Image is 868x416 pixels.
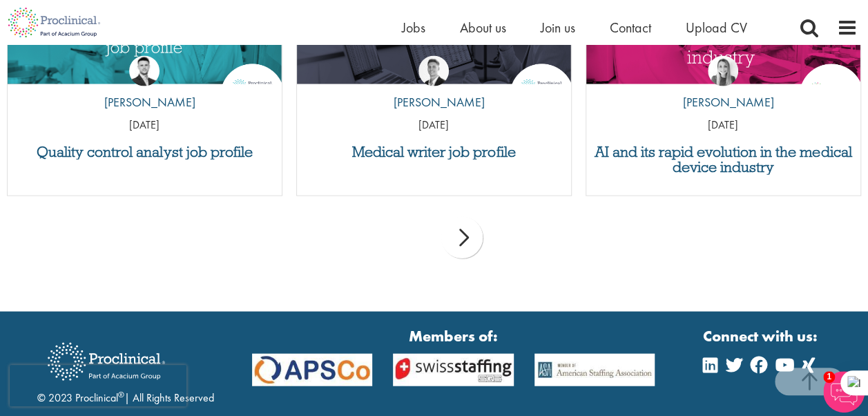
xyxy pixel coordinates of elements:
[383,93,485,111] p: [PERSON_NAME]
[402,19,425,37] a: Jobs
[610,19,651,37] a: Contact
[823,371,835,383] span: 1
[541,19,575,37] a: Join us
[441,217,483,258] div: next
[10,365,186,406] iframe: reCAPTCHA
[297,117,571,133] p: [DATE]
[823,371,865,413] img: Chatbot
[8,117,282,133] p: [DATE]
[460,19,506,37] a: About us
[242,354,383,386] img: APSCo
[37,332,214,406] div: © 2023 Proclinical | All Rights Reserved
[94,56,195,118] a: Joshua Godden [PERSON_NAME]
[94,93,195,111] p: [PERSON_NAME]
[686,19,747,37] a: Upload CV
[673,93,774,111] p: [PERSON_NAME]
[586,117,860,133] p: [DATE]
[15,144,275,160] a: Quality control analyst job profile
[252,325,655,347] strong: Members of:
[383,56,485,118] a: George Watson [PERSON_NAME]
[524,354,665,386] img: APSCo
[703,325,820,347] strong: Connect with us:
[708,56,738,86] img: Hannah Burke
[593,144,853,175] a: AI and its rapid evolution in the medical device industry
[129,56,160,86] img: Joshua Godden
[37,333,175,390] img: Proclinical Recruitment
[304,144,564,160] a: Medical writer job profile
[673,56,774,118] a: Hannah Burke [PERSON_NAME]
[418,56,449,86] img: George Watson
[383,354,523,386] img: APSCo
